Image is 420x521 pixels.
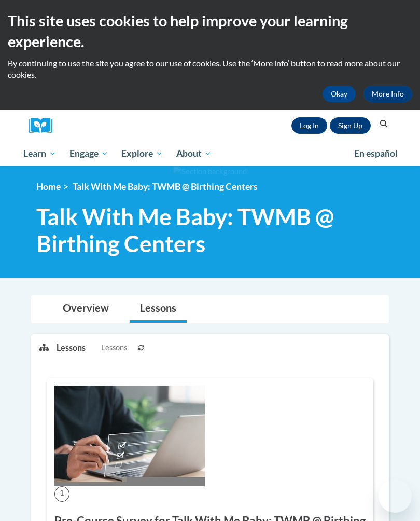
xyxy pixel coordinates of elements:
[17,142,63,166] a: Learn
[54,486,69,501] span: 1
[36,203,394,258] span: Talk With Me Baby: TWMB @ Birthing Centers
[69,147,108,160] span: Engage
[354,148,398,159] span: En español
[16,142,404,166] div: Main menu
[29,118,60,134] img: Logo brand
[29,118,60,134] a: Cox Campus
[170,142,218,166] a: About
[8,10,412,52] h2: This site uses cookies to help improve your learning experience.
[36,181,61,192] a: Home
[115,142,170,166] a: Explore
[121,147,163,160] span: Explore
[330,117,371,134] a: Register
[73,181,258,192] span: Talk With Me Baby: TWMB @ Birthing Centers
[54,386,205,486] img: Course Image
[173,166,247,177] img: Section background
[8,58,412,80] p: By continuing to use the site you agree to our use of cookies. Use the ‘More info’ button to read...
[57,342,86,353] p: Lessons
[376,118,391,130] button: Search
[101,342,127,353] span: Lessons
[63,142,115,166] a: Engage
[130,295,187,323] a: Lessons
[176,147,212,160] span: About
[52,295,119,323] a: Overview
[347,143,404,164] a: En español
[379,479,412,513] iframe: Button to launch messaging window
[323,86,356,102] button: Okay
[23,147,56,160] span: Learn
[363,86,412,102] a: More Info
[291,117,327,134] a: Log In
